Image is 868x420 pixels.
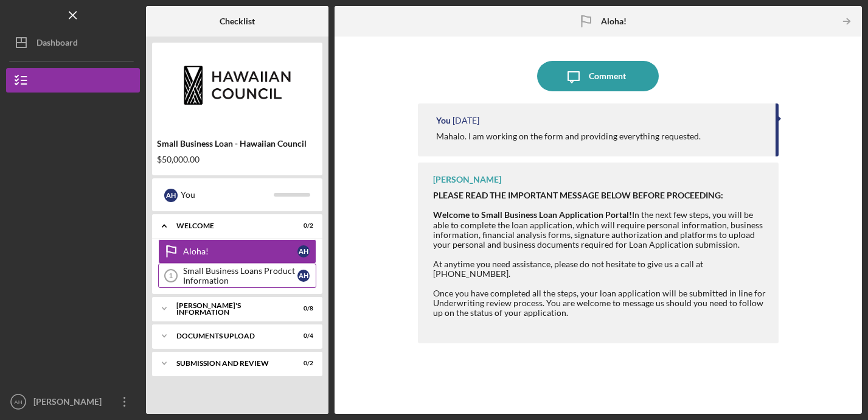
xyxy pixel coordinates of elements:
[36,30,78,58] div: Dashboard
[291,222,313,229] div: 0 / 2
[433,210,766,249] div: In the next few steps, you will be able to complete the loan application, which will require pers...
[176,222,283,229] div: WELCOME
[433,209,632,220] strong: Welcome to Small Business Loan Application Portal!
[6,390,140,414] button: AH[PERSON_NAME]
[433,259,766,279] div: At anytime you need assistance, please do not hesitate to give us a call at [PHONE_NUMBER].
[6,30,140,55] button: Dashboard
[176,302,283,316] div: [PERSON_NAME]'S INFORMATION
[453,116,479,125] time: 2025-09-25 20:40
[169,272,173,279] tspan: 1
[158,264,316,288] a: 1Small Business Loans Product InformationAH
[433,175,501,184] div: [PERSON_NAME]
[152,49,322,122] img: Product logo
[176,360,283,367] div: SUBMISSION AND REVIEW
[601,16,627,26] b: Aloha!
[30,390,109,417] div: [PERSON_NAME]
[220,16,255,26] b: Checklist
[291,360,313,367] div: 0 / 2
[436,116,451,125] div: You
[157,155,318,164] div: $50,000.00
[433,190,723,200] strong: PLEASE READ THE IMPORTANT MESSAGE BELOW BEFORE PROCEEDING:
[297,270,310,282] div: A H
[589,61,626,91] div: Comment
[183,247,297,256] div: Aloha!
[436,131,701,141] div: Mahalo. I am working on the form and providing everything requested.
[157,139,318,149] div: Small Business Loan - Hawaiian Council
[181,184,274,205] div: You
[433,289,766,318] div: Once you have completed all the steps, your loan application will be submitted in line for Underw...
[291,305,313,312] div: 0 / 8
[176,332,283,340] div: DOCUMENTS UPLOAD
[164,189,178,202] div: A H
[158,239,316,264] a: Aloha!AH
[183,266,297,285] div: Small Business Loans Product Information
[297,245,310,257] div: A H
[14,399,22,405] text: AH
[537,61,659,91] button: Comment
[291,332,313,340] div: 0 / 4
